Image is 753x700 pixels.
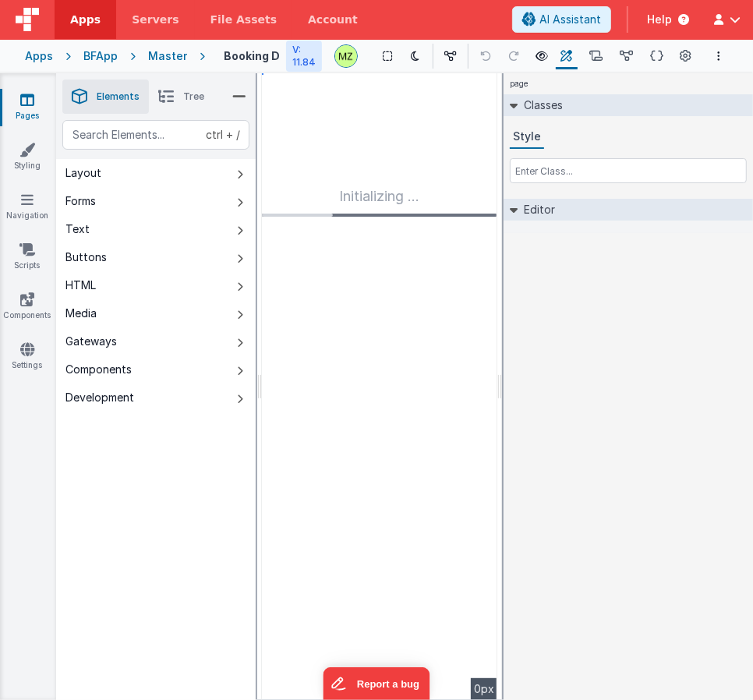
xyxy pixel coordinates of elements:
[510,158,747,183] input: Enter Class...
[471,678,497,700] div: 0px
[518,94,563,116] h2: Classes
[512,6,611,33] button: AI Assistant
[56,215,256,243] button: Text
[56,384,256,412] button: Development
[210,12,278,27] span: File Assets
[335,45,357,67] img: 095be3719ea6209dc2162ba73c069c80
[206,127,223,143] div: ctrl
[647,12,672,27] span: Help
[132,12,179,27] span: Servers
[56,243,256,271] button: Buttons
[183,90,204,103] span: Tree
[65,334,117,349] div: Gateways
[65,221,90,237] div: Text
[323,667,430,700] iframe: Marker.io feedback button
[709,47,728,65] button: Options
[56,355,256,384] button: Components
[510,126,544,149] button: Style
[62,120,249,150] input: Search Elements...
[56,271,256,299] button: HTML
[148,48,187,64] div: Master
[65,390,134,405] div: Development
[70,12,101,27] span: Apps
[56,299,256,327] button: Media
[56,159,256,187] button: Layout
[224,50,280,62] h4: Booking Details
[206,120,240,150] span: + /
[97,90,140,103] span: Elements
[56,327,256,355] button: Gateways
[83,48,118,64] div: BFApp
[65,278,96,293] div: HTML
[65,193,96,209] div: Forms
[65,165,101,181] div: Layout
[262,73,497,700] div: -->
[262,186,497,217] div: Initializing ...
[539,12,601,27] span: AI Assistant
[65,249,107,265] div: Buttons
[25,48,53,64] div: Apps
[286,41,322,72] div: V: 11.84
[518,199,555,221] h2: Editor
[504,73,535,94] h4: page
[56,187,256,215] button: Forms
[65,362,132,377] div: Components
[65,306,97,321] div: Media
